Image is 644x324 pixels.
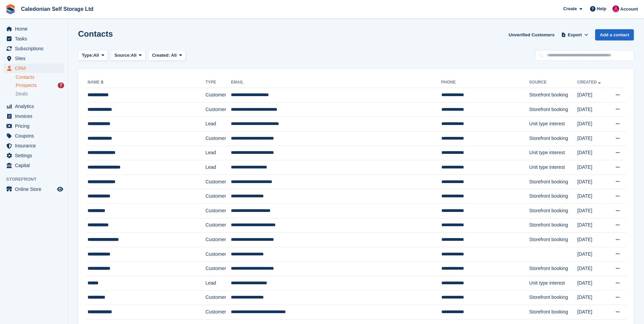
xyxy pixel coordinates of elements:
td: Customer [205,88,231,103]
span: Insurance [15,141,56,150]
td: [DATE] [577,175,608,189]
td: [DATE] [577,247,608,262]
td: Customer [205,233,231,247]
span: All [93,52,99,59]
span: Source: [114,52,131,59]
td: [DATE] [577,290,608,305]
img: Donald Mathieson [612,5,619,12]
span: Create [563,5,577,12]
span: Settings [15,151,56,160]
td: [DATE] [577,276,608,290]
td: Storefront booking [529,290,577,305]
td: [DATE] [577,102,608,117]
th: Type [205,77,231,88]
a: menu [3,54,64,63]
button: Created: All [148,50,186,61]
span: Subscriptions [15,44,56,53]
td: Storefront booking [529,203,577,218]
a: menu [3,102,64,111]
td: Customer [205,290,231,305]
span: Account [620,6,638,13]
span: Storefront [6,176,68,183]
div: 7 [58,83,64,88]
span: Help [597,5,606,12]
td: [DATE] [577,262,608,276]
td: [DATE] [577,131,608,146]
a: Contacts [16,74,64,80]
span: Type: [82,52,93,59]
th: Source [529,77,577,88]
th: Email [231,77,441,88]
td: [DATE] [577,233,608,247]
td: Customer [205,305,231,320]
button: Type: All [78,50,108,61]
a: menu [3,34,64,43]
a: Preview store [56,185,64,193]
span: Invoices [15,111,56,121]
a: Name [88,80,105,85]
button: Export [560,29,590,40]
td: Lead [205,146,231,160]
a: Deals [16,90,64,97]
a: menu [3,44,64,53]
a: menu [3,64,64,73]
td: Storefront booking [529,131,577,146]
td: [DATE] [577,203,608,218]
td: Storefront booking [529,189,577,204]
a: Created [577,80,602,85]
td: Customer [205,218,231,233]
span: All [131,52,137,59]
a: menu [3,121,64,131]
span: Home [15,24,56,34]
td: Storefront booking [529,262,577,276]
span: Online Store [15,184,56,194]
td: [DATE] [577,88,608,103]
a: Caledonian Self Storage Ltd [18,3,96,15]
button: Source: All [111,50,146,61]
td: Unit type interest [529,146,577,160]
span: All [171,53,177,58]
a: menu [3,151,64,160]
td: [DATE] [577,189,608,204]
img: stora-icon-8386f47178a22dfd0bd8f6a31ec36ba5ce8667c1dd55bd0f319d3a0aa187defe.svg [5,4,16,14]
td: Storefront booking [529,102,577,117]
td: [DATE] [577,218,608,233]
td: Unit type interest [529,160,577,175]
td: Customer [205,102,231,117]
td: Unit type interest [529,117,577,131]
span: Sites [15,54,56,63]
a: menu [3,184,64,194]
span: Prospects [16,82,37,89]
span: Created: [152,53,170,58]
td: Lead [205,117,231,131]
a: menu [3,24,64,34]
th: Phone [441,77,529,88]
td: [DATE] [577,117,608,131]
td: Customer [205,203,231,218]
a: Prospects 7 [16,82,64,89]
td: Storefront booking [529,88,577,103]
span: Pricing [15,121,56,131]
td: Customer [205,262,231,276]
td: Storefront booking [529,233,577,247]
span: CRM [15,64,56,73]
h1: Contacts [78,29,113,38]
a: Add a contact [595,29,634,40]
td: Customer [205,131,231,146]
td: Storefront booking [529,175,577,189]
a: Unverified Customers [506,29,557,40]
td: Customer [205,189,231,204]
td: Storefront booking [529,218,577,233]
td: Lead [205,276,231,290]
td: Customer [205,247,231,262]
span: Export [568,32,582,38]
td: Customer [205,175,231,189]
td: [DATE] [577,160,608,175]
span: Tasks [15,34,56,43]
span: Deals [16,91,28,97]
span: Capital [15,161,56,170]
td: Storefront booking [529,305,577,320]
a: menu [3,161,64,170]
td: [DATE] [577,146,608,160]
td: Lead [205,160,231,175]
